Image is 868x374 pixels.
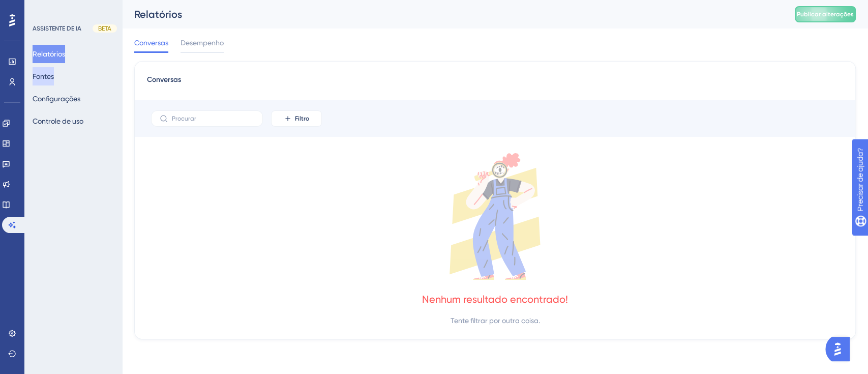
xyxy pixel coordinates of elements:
font: Fontes [33,72,54,80]
button: Controle de uso [33,112,83,130]
iframe: Iniciador do Assistente de IA do UserGuiding [825,334,856,364]
font: Nenhum resultado encontrado! [422,293,568,305]
font: Filtro [295,115,309,122]
button: Filtro [271,110,322,127]
button: Configurações [33,90,80,108]
button: Publicar alterações [795,6,856,22]
font: BETA [98,25,111,32]
font: Conversas [147,75,181,84]
font: Relatórios [33,50,65,58]
font: Precisar de ajuda? [24,5,87,12]
font: Desempenho [181,39,224,47]
font: Controle de uso [33,117,83,125]
font: Configurações [33,95,80,103]
font: Relatórios [134,8,182,20]
input: Procurar [172,115,254,122]
font: Conversas [134,39,168,47]
font: ASSISTENTE DE IA [33,25,81,32]
font: Publicar alterações [797,11,854,18]
font: Tente filtrar por outra coisa. [451,317,540,325]
button: Fontes [33,67,54,85]
button: Relatórios [33,45,65,63]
